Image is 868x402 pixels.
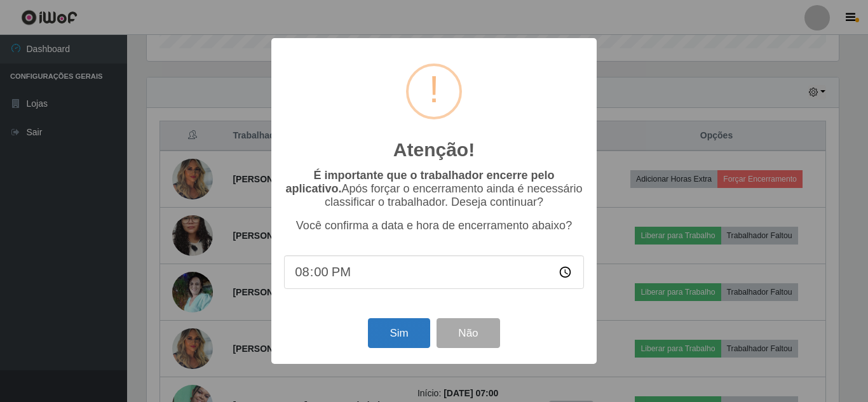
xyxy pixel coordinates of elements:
[284,169,584,209] p: Após forçar o encerramento ainda é necessário classificar o trabalhador. Deseja continuar?
[437,318,499,348] button: Não
[284,219,584,232] p: Você confirma a data e hora de encerramento abaixo?
[393,138,475,161] h2: Atenção!
[285,169,554,195] b: É importante que o trabalhador encerre pelo aplicativo.
[368,318,430,348] button: Sim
